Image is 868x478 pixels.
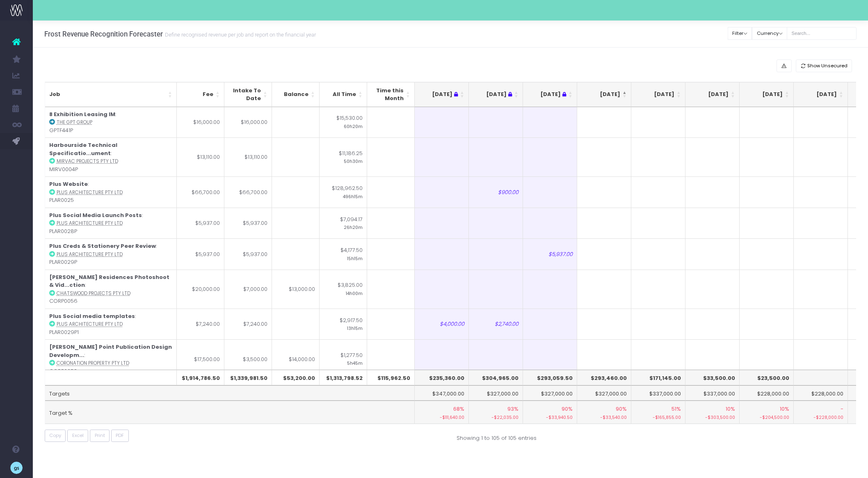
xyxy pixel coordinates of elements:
small: -$22,035.00 [473,413,519,421]
th: Jul 25 : activate to sort column ascending [469,82,523,107]
td: $4,177.50 [320,238,367,270]
td: $7,000.00 [224,270,272,309]
td: $2,917.50 [320,309,367,340]
td: $16,000.00 [177,107,224,138]
strong: [PERSON_NAME] Point Publication Design Developm... [49,343,172,359]
th: $293,460.00 [577,370,631,385]
td: $347,000.00 [415,385,469,401]
td: $20,000.00 [177,270,224,309]
td: $5,937.00 [224,238,272,270]
td: $3,825.00 [320,270,367,309]
td: $17,500.00 [177,339,224,378]
small: 14h00m [346,289,363,297]
span: 90% [562,405,573,413]
abbr: Plus Architecture Pty Ltd [57,189,123,196]
th: Fee: activate to sort column ascending [177,82,224,107]
span: Show Unsecured [807,62,847,69]
td: $66,700.00 [224,176,272,208]
td: $5,937.00 [177,208,224,239]
th: Nov 25: activate to sort column ascending [685,82,740,107]
small: 13h15m [347,324,363,332]
button: Print [90,430,110,442]
button: Filter [728,27,752,40]
small: -$33,540.00 [581,413,627,421]
abbr: Plus Architecture Pty Ltd [57,251,123,258]
button: Copy [45,430,66,442]
td: $327,000.00 [523,385,577,401]
td: $3,500.00 [224,339,272,378]
span: 10% [726,405,735,413]
th: Time this Month: activate to sort column ascending [367,82,415,107]
button: PDF [111,430,129,442]
td: $337,000.00 [631,385,685,401]
td: $11,186.25 [320,137,367,176]
th: $1,914,786.50 [177,370,224,385]
h3: Frost Revenue Recognition Forecaster [44,30,316,38]
td: : PLAR0029P [45,238,177,270]
td: $14,000.00 [272,339,320,378]
small: -$204,500.00 [744,413,789,421]
strong: [PERSON_NAME] Residences Photoshoot & Vid...ction [49,273,169,289]
abbr: Plus Architecture Pty Ltd [57,321,123,327]
td: $4,000.00 [415,309,469,340]
td: : CORP0058 [45,339,177,378]
td: $7,240.00 [224,309,272,340]
small: -$165,855.00 [635,413,681,421]
td: : PLAR0028P [45,208,177,239]
td: $337,000.00 [685,385,740,401]
th: Jun 25 : activate to sort column ascending [415,82,469,107]
th: Oct 25: activate to sort column ascending [631,82,685,107]
span: 90% [616,405,627,413]
th: All Time: activate to sort column ascending [320,82,367,107]
td: $128,962.50 [320,176,367,208]
button: Excel [67,430,88,442]
small: -$228,000.00 [798,413,843,421]
td: Targets [45,385,415,401]
td: $13,110.00 [224,137,272,176]
td: $2,740.00 [469,309,523,340]
td: : GPTF441P [45,107,177,138]
strong: Plus Social Media Launch Posts [49,211,142,219]
small: -$303,500.00 [690,413,735,421]
td: $13,110.00 [177,137,224,176]
td: $7,240.00 [177,309,224,340]
th: $171,145.00 [631,370,685,385]
th: $53,200.00 [272,370,320,385]
td: : CORP0056 [45,270,177,309]
th: Jan 26: activate to sort column ascending [794,82,848,107]
th: $1,339,981.50 [224,370,272,385]
small: -$111,640.00 [419,413,464,421]
td: $13,000.00 [272,270,320,309]
button: Show Unsecured [796,59,852,72]
abbr: Plus Architecture Pty Ltd [57,220,123,226]
abbr: Chatswood Projects Pty Ltd [57,290,130,297]
small: 26h20m [344,223,363,231]
span: 93% [507,405,519,413]
small: 5h45m [347,359,363,366]
span: Print [95,432,105,439]
th: Aug 25 : activate to sort column ascending [523,82,577,107]
td: $228,000.00 [740,385,794,401]
div: Showing 1 to 105 of 105 entries [457,430,537,442]
abbr: The GPT Group [57,119,92,126]
strong: 8 Exhibition Leasing IM [49,110,115,118]
th: Dec 25: activate to sort column ascending [740,82,794,107]
td: $5,937.00 [177,238,224,270]
td: $7,094.17 [320,208,367,239]
th: Job: activate to sort column ascending [45,82,177,107]
strong: Plus Creds & Stationery Peer Review [49,242,156,250]
span: Excel [72,432,84,439]
td: $1,277.50 [320,339,367,378]
small: -$33,940.50 [527,413,573,421]
th: $23,500.00 [740,370,794,385]
small: 15h15m [347,254,363,262]
strong: Plus Website [49,180,88,188]
span: - [841,405,843,413]
small: 60h20m [344,122,363,130]
td: $15,530.00 [320,107,367,138]
td: $327,000.00 [577,385,631,401]
th: $304,965.00 [469,370,523,385]
strong: Harbourside Technical Specificatio...ument [49,141,117,157]
span: 10% [780,405,789,413]
abbr: Coronation Property Pty Ltd [57,360,129,366]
